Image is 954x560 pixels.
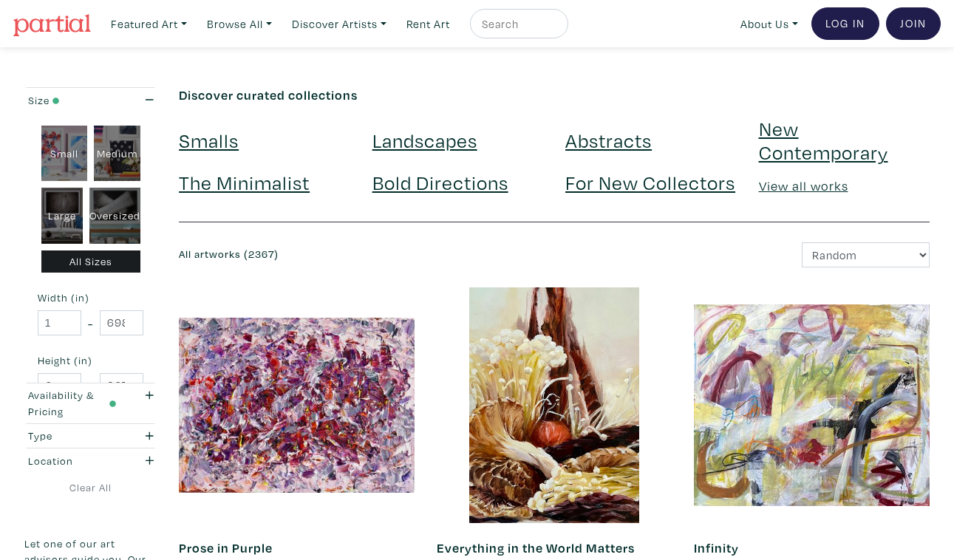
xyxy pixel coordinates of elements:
[24,448,157,473] button: Location
[41,188,83,244] div: Large
[179,248,543,261] h6: All artworks (2367)
[734,9,805,39] a: About Us
[565,127,652,153] a: Abstracts
[811,7,879,40] a: Log In
[89,188,140,244] div: Oversized
[179,87,930,103] h6: Discover curated collections
[28,428,117,444] div: Type
[372,169,508,195] a: Bold Directions
[372,127,477,153] a: Landscapes
[886,7,941,40] a: Join
[24,383,157,423] button: Availability & Pricing
[28,453,117,469] div: Location
[41,250,140,273] div: All Sizes
[400,9,457,39] a: Rent Art
[24,424,157,448] button: Type
[285,9,393,39] a: Discover Artists
[179,127,239,153] a: Smalls
[565,169,735,195] a: For New Collectors
[179,539,273,556] a: Prose in Purple
[88,313,93,333] span: -
[28,387,117,419] div: Availability & Pricing
[94,126,140,182] div: Medium
[437,539,635,556] a: Everything in the World Matters
[24,479,157,496] a: Clear All
[104,9,194,39] a: Featured Art
[41,126,88,182] div: Small
[759,115,888,165] a: New Contemporary
[38,293,143,303] small: Width (in)
[200,9,279,39] a: Browse All
[28,92,117,109] div: Size
[694,539,739,556] a: Infinity
[88,376,93,396] span: -
[179,169,310,195] a: The Minimalist
[38,355,143,366] small: Height (in)
[24,88,157,112] button: Size
[759,177,848,194] a: View all works
[480,15,554,33] input: Search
